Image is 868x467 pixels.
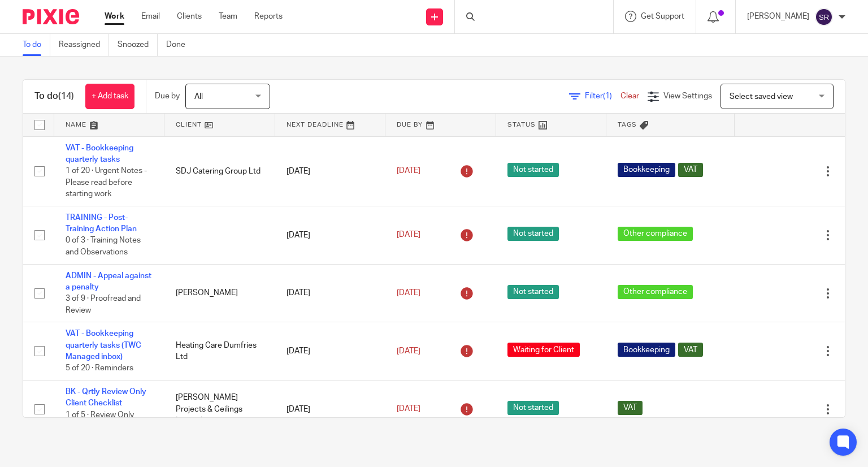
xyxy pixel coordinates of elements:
[585,92,620,100] span: Filter
[118,34,158,56] a: Snoozed
[663,92,712,100] span: View Settings
[618,227,693,241] span: Other compliance
[66,214,137,233] a: TRAINING - Post-Training Action Plan
[603,92,612,100] span: (1)
[507,163,559,177] span: Not started
[397,405,420,413] span: [DATE]
[66,388,146,407] a: BK - Qrtly Review Only Client Checklist
[730,93,793,101] span: Select saved view
[58,92,74,101] span: (14)
[66,330,141,361] a: VAT - Bookkeeping quarterly tasks (TWC Managed inbox)
[397,167,420,175] span: [DATE]
[275,206,385,264] td: [DATE]
[747,11,809,22] p: [PERSON_NAME]
[34,90,74,102] h1: To do
[194,93,203,101] span: All
[66,167,147,198] span: 1 of 20 · Urgent Notes - Please read before starting work
[815,8,833,26] img: svg%3E
[164,322,275,380] td: Heating Care Dumfries Ltd
[66,144,133,163] a: VAT - Bookkeeping quarterly tasks
[177,11,202,22] a: Clients
[397,231,420,239] span: [DATE]
[507,343,580,357] span: Waiting for Client
[507,285,559,299] span: Not started
[141,11,160,22] a: Email
[59,34,109,56] a: Reassigned
[397,347,420,355] span: [DATE]
[620,92,639,100] a: Clear
[219,11,237,22] a: Team
[678,163,703,177] span: VAT
[275,322,385,380] td: [DATE]
[618,285,693,299] span: Other compliance
[66,365,133,373] span: 5 of 20 · Reminders
[275,264,385,322] td: [DATE]
[254,11,283,22] a: Reports
[275,380,385,438] td: [DATE]
[85,84,134,109] a: + Add task
[275,136,385,206] td: [DATE]
[66,272,151,291] a: ADMIN - Appeal against a penalty
[618,122,637,128] span: Tags
[678,343,703,357] span: VAT
[105,11,124,22] a: Work
[618,401,643,415] span: VAT
[164,380,275,438] td: [PERSON_NAME] Projects & Ceilings Limited
[507,227,559,241] span: Not started
[641,12,684,20] span: Get Support
[66,411,134,431] span: 1 of 5 · Review Only Client Checklist
[23,9,79,24] img: Pixie
[618,343,675,357] span: Bookkeeping
[507,401,559,415] span: Not started
[66,295,141,315] span: 3 of 9 · Proofread and Review
[397,289,420,297] span: [DATE]
[618,163,675,177] span: Bookkeeping
[164,136,275,206] td: SDJ Catering Group Ltd
[23,34,50,56] a: To do
[66,237,141,257] span: 0 of 3 · Training Notes and Observations
[164,264,275,322] td: [PERSON_NAME]
[155,90,180,102] p: Due by
[166,34,194,56] a: Done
